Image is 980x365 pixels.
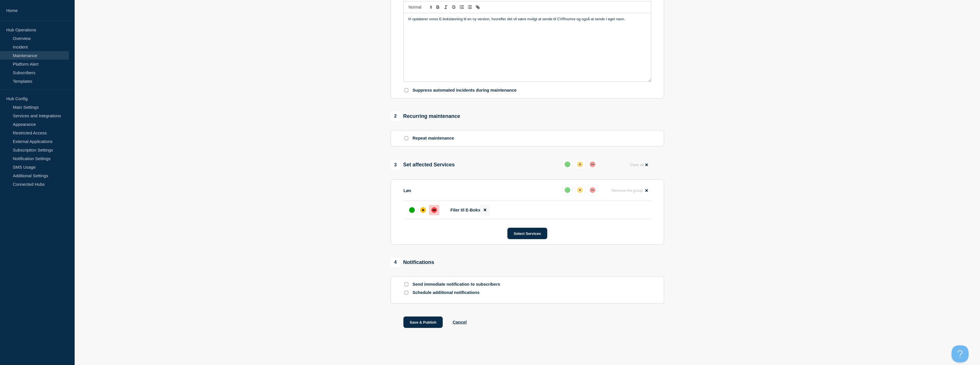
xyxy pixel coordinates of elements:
p: Repeat maintenance [413,136,454,141]
input: Suppress automated incidents during maintenance [405,88,408,92]
div: down [590,187,595,193]
button: Toggle strikethrough text [450,4,458,11]
iframe: Help Scout Beacon - Open [952,345,969,362]
p: Vi opdaterer vores E-boksløsning til en ny version, hvorefter det vil være muligt at sende til CV... [408,17,647,22]
button: Save & Publish [403,316,443,328]
div: up [409,207,415,213]
div: Set affected Services [391,160,455,170]
button: Select Services [507,228,547,239]
button: up [562,159,573,170]
div: down [590,162,595,167]
input: Repeat maintenance [405,136,408,140]
div: Message [404,13,651,82]
span: 2 [391,111,400,121]
button: Toggle bulleted list [466,4,474,11]
div: affected [420,207,426,213]
div: Notifications [391,257,434,267]
span: Font size [406,4,434,11]
div: Recurring maintenance [391,111,460,121]
button: Toggle bold text [434,4,442,11]
div: affected [577,162,583,167]
p: Send immediate notification to subscribers [413,282,504,287]
input: Send immediate notification to subscribers [405,283,408,286]
button: Toggle link [474,4,482,11]
p: Schedule additional notifications [413,290,504,295]
button: Toggle italic text [442,4,450,11]
div: affected [577,187,583,193]
button: down [587,185,598,195]
span: 3 [391,160,400,170]
div: up [565,162,570,167]
input: Schedule additional notifications [405,291,408,295]
span: 4 [391,257,400,267]
span: Remove the group [611,188,643,193]
span: Filer til E-Boks [450,207,480,212]
div: down [431,207,437,213]
p: Løn [403,188,411,193]
button: up [562,185,573,195]
div: up [565,187,570,193]
button: Toggle ordered list [458,4,466,11]
button: Remove the group [608,185,651,196]
button: affected [575,185,585,195]
p: Suppress automated incidents during maintenance [413,88,516,93]
button: Clear all [626,159,651,170]
button: affected [575,159,585,170]
button: Cancel [453,320,467,324]
button: down [587,159,598,170]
